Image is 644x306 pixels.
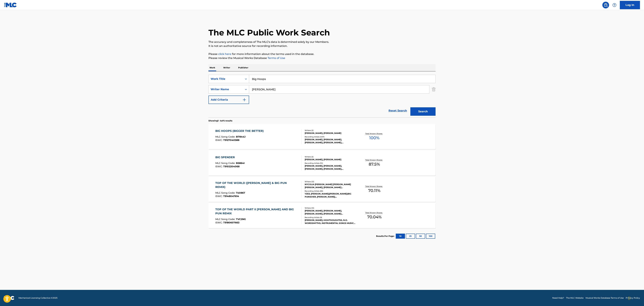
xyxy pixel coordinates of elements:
button: 50 [416,234,425,239]
div: YZE3, [PERSON_NAME];[PERSON_NAME];BIG PUNISHER, [PERSON_NAME];[PERSON_NAME];MA$E, [PERSON_NAME], ... [305,192,355,198]
a: Terms of Use [267,56,285,60]
a: Public Search [602,2,609,8]
img: MLC Logo [4,3,17,7]
p: The accuracy and completeness of The MLC's data is determined solely by our Members. [208,40,436,44]
p: It is not an authoritative source for recording information. [208,44,436,48]
span: 100 % [369,135,379,141]
div: [PERSON_NAME], [PERSON_NAME], [PERSON_NAME], [PERSON_NAME], [PERSON_NAME],[PERSON_NAME], [PERSON_... [305,138,355,144]
p: Total Known Shares: [365,132,383,135]
div: Recording Artists ( 10 ) [305,162,355,164]
a: BIG SPENDERMLC Song Code:B5864IISWC:T9102204068Writers (2)[PERSON_NAME], [PERSON_NAME]Recording A... [208,150,436,176]
img: search [604,3,608,7]
div: Drag [628,293,630,303]
a: Need Help? [552,296,564,299]
form: Search Form [208,75,436,117]
div: TOP OF THE WORLD PART II [PERSON_NAME] AND BIG PUN REMIX [215,207,299,215]
button: 25 [406,234,415,239]
span: T9180607663 [223,221,239,224]
a: click here [218,52,231,56]
span: 70.04 % [367,214,382,220]
p: Total Known Shares: [365,159,383,161]
div: Writers ( 2 ) [305,129,355,132]
h1: The MLC Public Work Search [208,28,330,38]
img: logo [4,296,14,300]
button: Add Criteria [208,96,249,104]
button: Search [410,107,436,116]
a: Reset Search [387,107,409,114]
p: Please review the Musical Works Database [208,56,436,60]
div: Writers ( 12 ) [305,180,355,183]
span: MLC Song Code : [215,218,236,221]
span: MLC Song Code : [215,135,236,138]
div: Recording Artists ( 65 ) [305,190,355,192]
div: NYCOLIA [PERSON_NAME] [PERSON_NAME] [PERSON_NAME], [PERSON_NAME] [PERSON_NAME], [PERSON_NAME], [P... [305,183,355,189]
span: 87.5 % [369,161,380,167]
span: TVC2NG [236,218,246,221]
span: MLC Song Code : [215,191,236,194]
a: TOP OF THE WORLD ([PERSON_NAME] & BIG PUN REMIX)MLC Song Code:T4086TISWC:T9148047614Writers (12)N... [208,177,436,202]
a: The MLC Website [566,296,584,299]
p: Please for more information about the terms used in the database. [208,52,436,56]
img: help [612,3,616,7]
div: TOP OF THE WORLD ([PERSON_NAME] & BIG PUN REMIX) [215,181,299,189]
span: MLC Song Code : [215,162,236,165]
p: Work [208,64,216,71]
span: Mechanical Licensing Collective © 2025 [18,296,57,299]
img: Delete Criterion [432,85,436,94]
p: Total Known Shares: [365,185,383,188]
img: 9d2ae6d4665cec9f34b9.svg [242,98,246,102]
div: Help [611,2,618,8]
a: Privacy Policy [626,296,640,299]
p: Writer [222,64,231,71]
div: BIG SPENDER [215,155,245,159]
span: T9102204068 [223,165,240,168]
span: B7844J [236,135,246,138]
div: [PERSON_NAME], HIGHTHOUGHTSS, N.O. WORDSMYTHS, INSTRUMENTAL SONGS MUSIC, INSTRUMENTAL SONGS MUSIC [305,219,355,225]
a: BIG HOOPS (BIGGER THE BETTER)MLC Song Code:B7844JISWC:T9127040588Writers (2)[PERSON_NAME], [PERSO... [208,124,436,149]
div: [PERSON_NAME], [PERSON_NAME] [305,132,355,135]
span: T4086T [236,191,245,194]
button: 10 [396,234,405,239]
div: [PERSON_NAME], [PERSON_NAME] [305,158,355,161]
a: TOP OF THE WORLD PART II [PERSON_NAME] AND BIG PUN REMIXMLC Song Code:TVC2NGISWC:T9180607663Write... [208,203,436,228]
a: Log In [620,1,640,9]
div: Writer Name [211,87,241,91]
div: Writers ( 2 ) [305,156,355,158]
p: Publisher [237,64,249,71]
div: [PERSON_NAME], [PERSON_NAME], [PERSON_NAME], [PERSON_NAME], [PERSON_NAME] [305,164,355,170]
span: T9148047614 [223,195,239,198]
span: ISWC : [215,195,223,198]
span: 70.11 % [368,188,380,194]
p: Showing 1 - 4 of 4 results [208,119,232,122]
p: Total Known Shares: [365,211,383,214]
div: Recording Artists ( 407 ) [305,136,355,138]
button: 100 [426,234,435,239]
span: ISWC : [215,139,223,142]
span: T9127040588 [223,139,239,142]
a: Musical Works Database Terms of Use [586,296,624,299]
span: ISWC : [215,221,223,224]
div: Writers ( 12 ) [305,207,355,209]
span: B5864I [236,162,245,165]
span: ISWC : [215,165,223,168]
div: [PERSON_NAME], [PERSON_NAME], [PERSON_NAME], [PERSON_NAME] [PERSON_NAME] [PERSON_NAME], [PERSON_N... [305,209,355,215]
div: Work Title [211,77,241,81]
iframe: Chat Widget [627,290,644,306]
div: BIG HOOPS (BIGGER THE BETTER) [215,129,265,133]
p: Results Per Page: [376,235,395,238]
div: Recording Artists ( 9 ) [305,216,355,219]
